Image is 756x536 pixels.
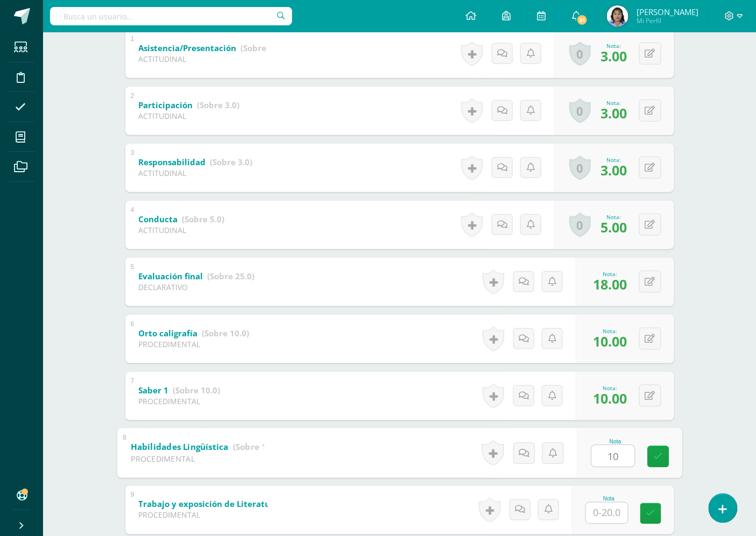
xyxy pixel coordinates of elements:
a: Responsabilidad (Sobre 3.0) [139,154,253,171]
input: Busca un usuario... [50,7,292,25]
a: Habilidades Lingüística (Sobre 10.0) [131,439,281,456]
strong: (Sobre 10.0) [173,385,221,396]
b: Asistencia/Presentación [139,43,237,53]
div: Nota: [601,156,627,164]
b: Habilidades Lingüística [131,441,228,453]
a: 0 [569,156,591,180]
div: Nota: [594,270,627,278]
a: 0 [569,98,591,123]
a: Conducta (Sobre 5.0) [139,211,225,228]
strong: (Sobre 10.0) [202,328,250,338]
div: Nota [591,439,640,445]
span: 3.00 [601,161,627,179]
img: fee07222039470f6db85a4687bd30b83.png [607,5,628,27]
a: Participación (Sobre 3.0) [139,97,240,114]
a: Saber 1 (Sobre 10.0) [139,382,221,399]
b: Orto caligrafía [139,328,198,338]
span: 10.00 [594,332,627,350]
b: Participación [139,100,193,110]
b: Responsabilidad [139,157,206,167]
span: [PERSON_NAME] [637,6,698,17]
input: 0-20.0 [586,503,628,524]
div: PROCEDIMENTAL [139,339,250,349]
div: ACTITUDINAL [139,168,253,178]
div: PROCEDIMENTAL [139,396,221,406]
div: PROCEDIMENTAL [139,510,268,520]
b: Trabajo y exposición de Literatura [139,499,279,510]
div: ACTITUDINAL [139,111,240,121]
span: 5.00 [601,218,627,236]
div: PROCEDIMENTAL [131,453,264,464]
div: DECLARATIVO [139,282,255,292]
strong: (Sobre 3.0) [197,100,240,110]
strong: (Sobre 5.0) [182,214,225,224]
span: Mi Perfil [637,16,698,25]
div: ACTITUDINAL [139,54,268,64]
a: 0 [569,41,591,66]
span: 51 [576,14,588,26]
a: Evaluación final (Sobre 25.0) [139,268,255,285]
a: Trabajo y exposición de Literatura [139,496,331,513]
span: 3.00 [601,104,627,122]
strong: (Sobre 3.0) [210,157,253,167]
span: 3.00 [601,47,627,65]
input: 0-10.0 [591,445,634,467]
div: Nota: [594,384,627,392]
a: Asistencia/Presentación (Sobre 3.0) [139,40,284,57]
span: 10.00 [594,389,627,407]
div: Nota: [594,327,627,335]
div: Nota: [601,213,627,221]
b: Conducta [139,214,178,224]
strong: (Sobre 10.0) [232,441,281,453]
div: Nota [585,496,633,502]
a: 0 [569,213,591,237]
div: Nota: [601,99,627,107]
div: ACTITUDINAL [139,225,225,235]
strong: (Sobre 3.0) [241,43,284,53]
a: Orto caligrafía (Sobre 10.0) [139,325,250,342]
strong: (Sobre 25.0) [208,271,255,281]
div: Nota: [601,42,627,50]
b: Evaluación final [139,271,203,281]
span: 18.00 [594,275,627,293]
b: Saber 1 [139,385,169,396]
